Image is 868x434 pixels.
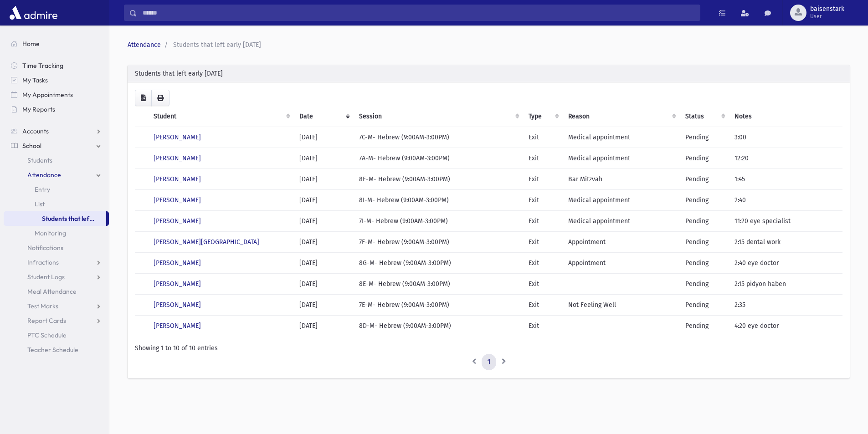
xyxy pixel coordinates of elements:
td: [DATE] [294,253,354,274]
td: 2:40 eye doctor [729,253,842,274]
a: [PERSON_NAME] [154,175,201,183]
td: Pending [680,169,729,190]
div: Showing 1 to 10 of 10 entries [135,343,842,353]
td: 8E-M- Hebrew (9:00AM-3:00PM) [354,274,523,295]
a: Meal Attendance [4,284,109,299]
span: Teacher Schedule [27,346,78,354]
td: Medical appointment [563,211,680,232]
td: [DATE] [294,232,354,253]
span: My Appointments [22,91,73,99]
td: [DATE] [294,211,354,232]
a: PTC Schedule [4,328,109,342]
td: 7A-M- Hebrew (9:00AM-3:00PM) [354,148,523,169]
a: Attendance [128,41,161,49]
span: Students that left early [DATE] [173,41,261,49]
td: Medical appointment [563,148,680,169]
a: Time Tracking [4,58,109,73]
span: Accounts [22,127,49,135]
span: Students [27,156,52,164]
th: Notes [729,106,842,127]
td: 2:40 [729,190,842,211]
span: My Reports [22,105,55,113]
a: [PERSON_NAME] [154,154,201,162]
a: Report Cards [4,313,109,328]
span: Student Logs [27,273,65,281]
span: Notifications [27,244,63,252]
a: [PERSON_NAME] [154,280,201,288]
span: Home [22,40,40,48]
td: Not Feeling Well [563,295,680,316]
td: [DATE] [294,274,354,295]
td: [DATE] [294,127,354,148]
th: Reason: activate to sort column ascending [563,106,680,127]
td: Exit [523,232,563,253]
a: Teacher Schedule [4,342,109,357]
span: PTC Schedule [27,331,67,339]
th: Date: activate to sort column ascending [294,106,354,127]
span: Infractions [27,258,59,266]
td: Exit [523,127,563,148]
a: Test Marks [4,299,109,313]
span: Attendance [27,171,61,179]
a: My Appointments [4,87,109,102]
td: 12:20 [729,148,842,169]
a: 1 [482,354,496,370]
td: 7F-M- Hebrew (9:00AM-3:00PM) [354,232,523,253]
td: Pending [680,148,729,169]
td: Exit [523,295,563,316]
td: Bar Mitzvah [563,169,680,190]
span: Report Cards [27,317,66,325]
td: [DATE] [294,295,354,316]
td: Pending [680,232,729,253]
td: 8F-M- Hebrew (9:00AM-3:00PM) [354,169,523,190]
td: 2:15 pidyon haben [729,274,842,295]
td: 8I-M- Hebrew (9:00AM-3:00PM) [354,190,523,211]
button: Print [151,90,169,106]
span: Meal Attendance [27,287,77,296]
td: Pending [680,295,729,316]
td: Pending [680,316,729,337]
a: [PERSON_NAME] [154,301,201,309]
td: Pending [680,253,729,274]
div: Students that left early [DATE] [128,65,850,82]
input: Search [137,5,700,21]
td: 2:35 [729,295,842,316]
a: [PERSON_NAME] [154,133,201,141]
td: Exit [523,148,563,169]
a: [PERSON_NAME] [154,217,201,225]
td: Medical appointment [563,127,680,148]
td: Appointment [563,253,680,274]
a: Monitoring [4,226,109,240]
nav: breadcrumb [128,40,846,50]
td: Appointment [563,232,680,253]
td: Exit [523,190,563,211]
span: baisenstark [810,5,844,13]
td: 11:20 eye specialist [729,211,842,232]
span: School [22,142,41,150]
a: Accounts [4,124,109,138]
a: My Reports [4,102,109,117]
td: 2:15 dental work [729,232,842,253]
th: Type: activate to sort column ascending [523,106,563,127]
a: My Tasks [4,73,109,87]
td: Exit [523,274,563,295]
span: Monitoring [35,229,66,237]
td: Pending [680,274,729,295]
a: Home [4,36,109,51]
a: Attendance [4,168,109,182]
a: Student Logs [4,270,109,284]
td: [DATE] [294,316,354,337]
th: Session : activate to sort column ascending [354,106,523,127]
td: [DATE] [294,148,354,169]
td: 8G-M- Hebrew (9:00AM-3:00PM) [354,253,523,274]
td: 3:00 [729,127,842,148]
button: CSV [135,90,152,106]
td: 7E-M- Hebrew (9:00AM-3:00PM) [354,295,523,316]
td: Exit [523,316,563,337]
span: List [35,200,45,208]
a: [PERSON_NAME] [154,259,201,267]
td: Medical appointment [563,190,680,211]
a: List [4,197,109,211]
a: Students that left early [DATE] [4,211,106,226]
td: 4:20 eye doctor [729,316,842,337]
